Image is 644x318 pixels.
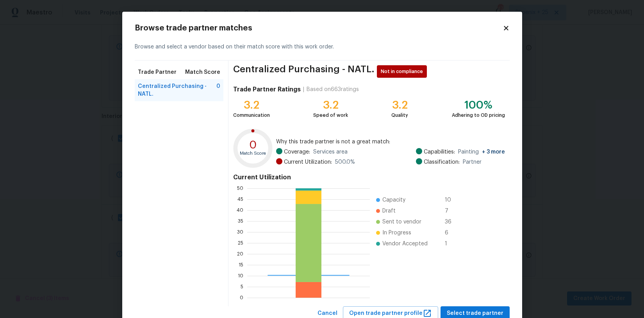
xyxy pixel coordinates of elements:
[313,101,348,109] div: 3.2
[240,151,266,155] text: Match Score
[382,207,396,215] span: Draft
[307,86,359,93] div: Based on 663 ratings
[238,273,243,278] text: 10
[445,218,457,226] span: 36
[135,24,503,32] h2: Browse trade partner matches
[239,263,243,267] text: 15
[249,139,257,150] text: 0
[335,158,355,166] span: 500.0 %
[482,149,505,155] span: + 3 more
[445,240,457,248] span: 1
[185,68,220,76] span: Match Score
[381,68,426,75] span: Not in compliance
[391,101,408,109] div: 3.2
[452,101,505,109] div: 100%
[237,208,243,213] text: 40
[138,68,177,76] span: Trade Partner
[382,196,405,204] span: Capacity
[237,186,243,191] text: 50
[237,230,243,234] text: 30
[233,111,270,119] div: Communication
[238,219,243,223] text: 35
[233,65,375,78] span: Centralized Purchasing - NATL.
[241,284,243,289] text: 5
[238,241,243,245] text: 25
[313,148,348,156] span: Services area
[237,197,243,202] text: 45
[391,111,408,119] div: Quality
[233,173,505,181] h4: Current Utilization
[424,158,460,166] span: Classification:
[445,229,457,237] span: 6
[276,138,505,146] span: Why this trade partner is not a great match:
[382,218,421,226] span: Sent to vendor
[240,295,243,300] text: 0
[313,111,348,119] div: Speed of work
[284,148,310,156] span: Coverage:
[216,82,220,98] span: 0
[445,207,457,215] span: 7
[233,86,301,93] h4: Trade Partner Ratings
[138,82,217,98] span: Centralized Purchasing - NATL.
[382,229,411,237] span: In Progress
[284,158,332,166] span: Current Utilization:
[463,158,482,166] span: Partner
[301,86,307,93] div: |
[445,196,457,204] span: 10
[452,111,505,119] div: Adhering to OD pricing
[382,240,428,248] span: Vendor Accepted
[237,252,243,256] text: 20
[233,101,270,109] div: 3.2
[424,148,455,156] span: Capabilities:
[135,34,510,61] div: Browse and select a vendor based on their match score with this work order.
[458,148,505,156] span: Painting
